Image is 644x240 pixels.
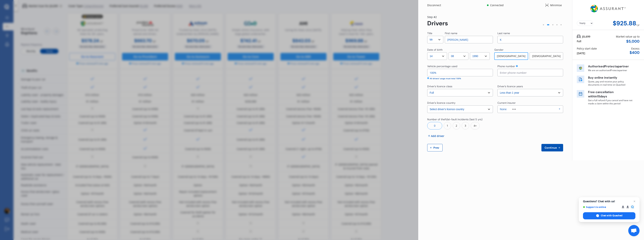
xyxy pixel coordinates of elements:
div: [DATE] [577,51,585,55]
input: Enter first name [445,36,493,43]
div: Number of theft/at-fault incidents (last 5 yrs) [427,117,482,121]
div: Drivers [427,20,448,27]
input: Enter last name [497,36,563,43]
p: Authorised Protecta partner [588,64,633,69]
div: Date of birth [427,48,443,52]
div: Excess [631,47,640,50]
div: 1 [444,122,451,129]
div: Title [427,31,432,35]
div: Step # 2 [427,15,448,19]
p: Free cancellation within 15 days [588,90,633,99]
div: Last name [497,31,510,35]
div: Connected [489,3,504,7]
div: Disconnect [427,3,445,7]
div: All drivers' usage must total 100% [430,77,461,80]
div: 4+ [471,122,480,129]
div: $925.88 [613,20,636,27]
div: Driver's licence class [427,84,452,88]
p: Quote, pay and receive your policy documents in real-time on Quashed [588,80,633,86]
input: Enter phone number [497,69,563,76]
img: other.81dba5aafe580aa69f38.svg [512,109,516,110]
span: Continue [544,146,558,149]
span: JSL699 [582,35,590,38]
input: Enter percentage [427,69,493,76]
div: [DEMOGRAPHIC_DATA] [494,52,528,60]
p: We are an authorised Protecta partner [588,69,633,72]
div: Current insurer [497,101,516,105]
img: buy online icon [577,76,584,83]
a: Open chat [628,225,640,236]
div: Phone number [497,64,515,68]
div: 0 [427,122,442,129]
p: Get a full refund if you cancel and have not made a claim within this period [588,99,633,105]
img: insurer icon [577,64,584,72]
div: Vehicle percentage used [427,64,457,68]
div: Driver's licence country [427,101,455,105]
span: Questions? Chat with us! [583,200,635,203]
span: Prev [433,146,440,149]
span: Support is online [583,206,619,208]
span: Chat with Quashed [601,214,622,217]
div: [DEMOGRAPHIC_DATA] [530,52,563,60]
span: Add driver [431,134,444,138]
div: 3 [462,122,469,129]
p: Buy online instantly [588,76,633,80]
span: Chat with Quashed [583,212,635,219]
button: Continue [541,144,563,151]
div: Minimise [549,3,563,7]
div: Driver's licence years [497,84,523,88]
img: free cancel icon [577,90,584,98]
div: / yr [636,20,640,27]
div: Policy start date [577,47,597,50]
div: None [500,108,507,111]
div: Gender [494,48,503,52]
img: Assurant.png [589,2,627,16]
div: Market value up to [616,35,640,38]
div: 2 [453,122,460,129]
div: $ 5,000 [626,39,640,44]
button: Prev [427,144,443,151]
div: Full [577,39,581,43]
div: $ 400 [630,50,640,55]
div: First name [445,31,457,35]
